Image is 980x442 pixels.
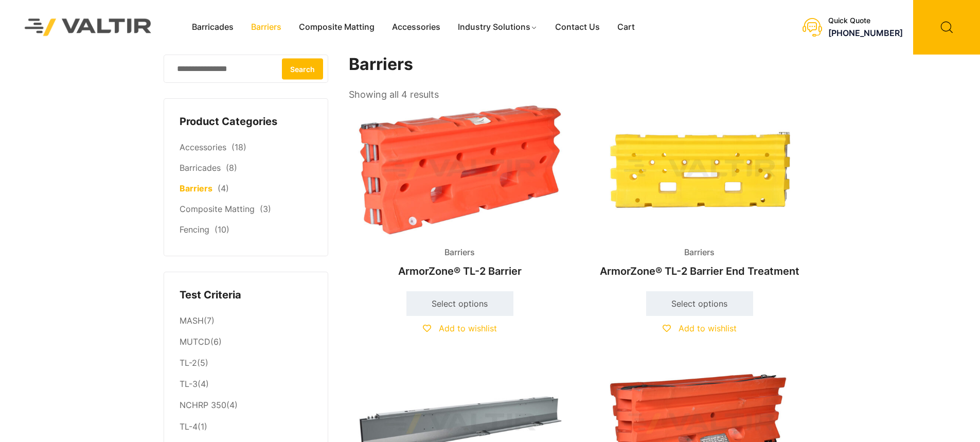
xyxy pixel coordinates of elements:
[383,20,449,35] a: Accessories
[260,204,271,214] span: (3)
[437,245,483,260] span: Barriers
[609,20,644,35] a: Cart
[180,224,209,235] a: Fencing
[180,183,212,193] a: Barriers
[406,291,513,316] a: Select options for “ArmorZone® TL-2 Barrier”
[218,183,229,193] span: (4)
[449,20,546,35] a: Industry Solutions
[11,5,165,49] img: Valtir Rentals
[439,323,497,333] span: Add to wishlist
[349,55,812,75] h1: Barriers
[183,20,242,35] a: Barricades
[180,142,226,152] a: Accessories
[663,323,737,333] a: Add to wishlist
[676,245,722,260] span: Barriers
[349,260,571,282] h2: ArmorZone® TL-2 Barrier
[679,323,737,333] span: Add to wishlist
[180,310,312,331] li: (7)
[180,315,204,326] a: MASH
[546,20,609,35] a: Contact Us
[180,163,221,173] a: Barricades
[180,204,255,214] a: Composite Matting
[180,332,312,353] li: (6)
[290,20,383,35] a: Composite Matting
[226,163,237,173] span: (8)
[423,323,497,333] a: Add to wishlist
[242,20,290,35] a: Barriers
[180,379,198,389] a: TL-3
[589,103,811,282] a: BarriersArmorZone® TL-2 Barrier End Treatment
[180,395,312,416] li: (4)
[215,224,229,235] span: (10)
[180,374,312,395] li: (4)
[282,58,323,79] button: Search
[180,400,226,410] a: NCHRP 350
[180,353,312,374] li: (5)
[180,421,198,432] a: TL-4
[180,337,210,347] a: MUTCD
[349,103,571,282] a: BarriersArmorZone® TL-2 Barrier
[828,16,903,25] div: Quick Quote
[231,142,246,152] span: (18)
[180,114,312,130] h4: Product Categories
[180,288,312,303] h4: Test Criteria
[646,291,753,316] a: Select options for “ArmorZone® TL-2 Barrier End Treatment”
[180,416,312,437] li: (1)
[349,86,439,103] p: Showing all 4 results
[828,28,903,38] a: [PHONE_NUMBER]
[589,260,811,282] h2: ArmorZone® TL-2 Barrier End Treatment
[180,358,197,368] a: TL-2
